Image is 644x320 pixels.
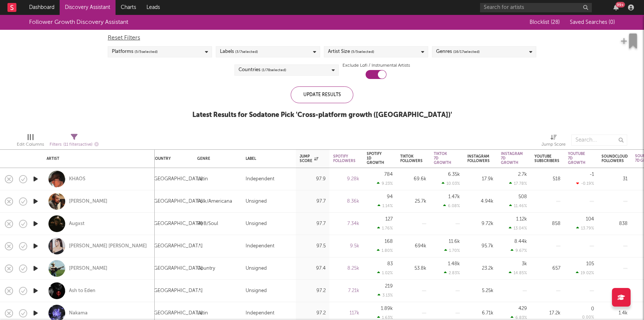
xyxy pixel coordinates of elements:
div: [GEOGRAPHIC_DATA] [152,286,203,295]
div: 508 [518,194,527,199]
div: [GEOGRAPHIC_DATA] [152,219,203,228]
div: Tiktok Followers [400,154,423,163]
div: 19.02 % [576,270,594,275]
div: 11.46 % [509,203,527,208]
div: 97.9 [300,175,326,184]
span: ( 11 filters active) [63,143,92,147]
div: 97.2 [300,286,326,295]
div: [GEOGRAPHIC_DATA] [152,309,203,318]
div: 7.34k [333,219,359,228]
div: 117k [333,309,359,318]
div: 69.6k [400,175,426,184]
div: 11.6k [449,239,460,244]
div: 7.21k [333,286,359,295]
div: 97.7 [300,219,326,228]
div: Edit Columns [17,131,44,152]
div: 10.03 % [442,181,460,186]
div: 9.23 % [377,181,393,186]
div: 1.89k [381,306,393,311]
div: 1.48k [448,262,460,266]
a: [PERSON_NAME] [69,265,107,272]
input: Search for artists [480,3,592,12]
label: Exclude Lofi / Instrumental Artists [342,61,410,70]
div: -1 [590,172,594,177]
div: 518 [534,175,561,184]
div: 104 [586,217,594,222]
span: ( 0 ) [609,20,615,25]
div: Independent [246,309,274,318]
div: Latin [197,175,208,184]
div: 23.2k [467,264,493,273]
div: Country [152,156,186,161]
div: 99 + [616,2,625,7]
div: Spotify Followers [333,154,356,163]
div: Unsigned [246,286,267,295]
div: 1.70 % [444,248,460,253]
button: Saved Searches (0) [568,19,615,25]
div: Spotify 1D Growth [367,152,384,165]
div: 2.7k [518,172,527,177]
div: Nakama [69,310,88,317]
div: Independent [246,175,274,184]
div: 168 [385,239,393,244]
div: 9.67 % [511,248,527,253]
div: 8.44k [514,239,527,244]
div: 6.83 % [511,315,527,320]
div: 97.2 [300,309,326,318]
a: [PERSON_NAME] [69,198,107,205]
div: Unsigned [246,219,267,228]
div: Filters(11 filters active) [50,131,99,152]
div: 1.02 % [377,270,393,275]
div: Platforms [112,47,158,56]
div: 8.36k [333,197,359,206]
div: Unsigned [246,197,267,206]
span: ( 5 / 5 selected) [351,47,374,56]
div: 31 [602,175,628,184]
div: 1.63 % [377,315,393,320]
div: Edit Columns [17,140,44,149]
div: Folk/Americana [197,197,232,206]
div: 657 [534,264,561,273]
div: Latin [197,309,208,318]
a: Ash to Eden [69,288,95,294]
a: [PERSON_NAME] [PERSON_NAME] [69,243,147,250]
div: Independent [246,242,274,251]
div: 14.85 % [509,270,527,275]
div: 858 [534,219,561,228]
div: 9.5k [333,242,359,251]
div: Labels [220,47,258,56]
div: 97.4 [300,264,326,273]
div: Artist [47,156,147,161]
div: Reset Filters [108,34,536,42]
div: Artist Size [328,47,374,56]
div: Jump Score [300,154,318,163]
div: Follower Growth Discovery Assistant [29,18,128,27]
div: 6.08 % [443,203,460,208]
a: KHAOS [69,176,85,183]
div: Label [246,156,288,161]
div: 1.4k [602,309,628,318]
div: -0.19 % [576,181,594,186]
div: 105 [586,262,594,266]
div: 429 [518,306,527,311]
div: Country [197,264,215,273]
a: Augxst [69,221,85,227]
div: 0 [591,307,594,311]
div: YouTube 7D Growth [568,152,585,165]
div: Update Results [291,86,353,103]
div: Instagram 7D Growth [501,152,523,165]
div: Tiktok 7D Growth [434,152,451,165]
span: Blocklist [530,20,560,25]
div: Genres [436,47,480,56]
div: Jump Score [542,131,566,152]
div: 784 [384,172,393,177]
div: 3.13 % [378,293,393,298]
div: 838 [602,219,628,228]
div: 1.80 % [377,248,393,253]
span: ( 3 / 7 selected) [235,47,258,56]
